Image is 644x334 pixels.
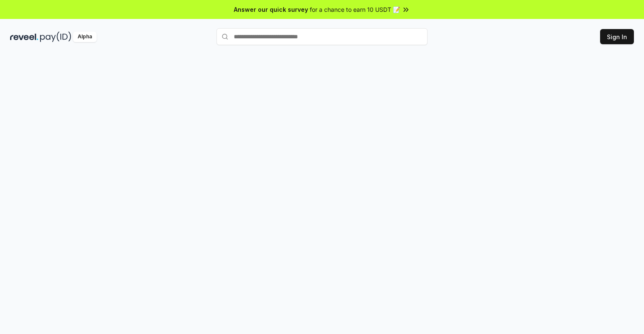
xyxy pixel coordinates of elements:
[10,32,38,42] img: reveel_dark
[600,29,634,44] button: Sign In
[73,32,97,42] div: Alpha
[234,5,308,14] span: Answer our quick survey
[40,32,71,42] img: pay_id
[310,5,400,14] span: for a chance to earn 10 USDT 📝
